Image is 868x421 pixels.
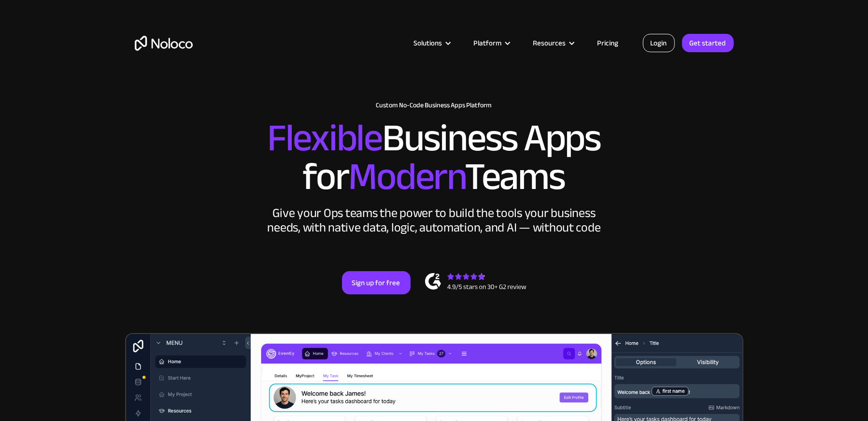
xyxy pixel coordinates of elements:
div: Resources [533,37,566,49]
div: Resources [521,37,585,49]
a: Pricing [585,37,631,49]
span: Modern [348,141,465,213]
h1: Custom No-Code Business Apps Platform [135,102,734,109]
div: Give your Ops teams the power to build the tools your business needs, with native data, logic, au... [265,206,603,235]
span: Flexible [267,102,382,174]
div: Solutions [402,37,462,49]
div: Platform [462,37,521,49]
h2: Business Apps for Teams [135,119,734,196]
a: Get started [682,34,734,52]
a: home [135,36,193,51]
a: Sign up for free [342,271,411,294]
div: Platform [474,37,502,49]
a: Login [643,34,675,52]
div: Solutions [414,37,442,49]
